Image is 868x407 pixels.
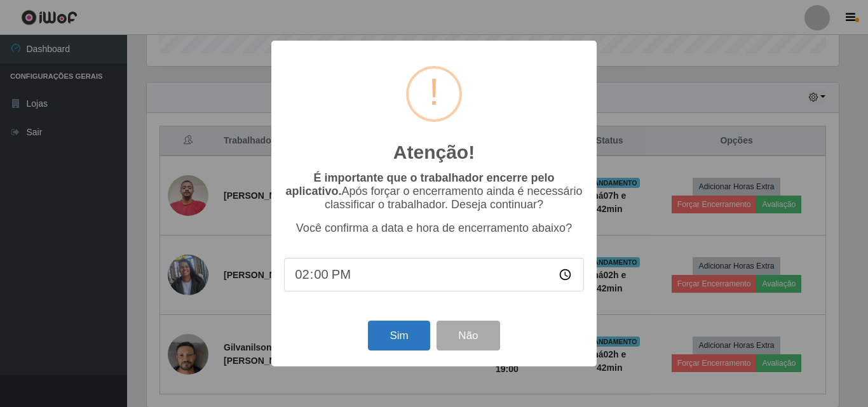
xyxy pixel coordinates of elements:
[285,171,554,197] b: É importante que o trabalhador encerre pelo aplicativo.
[437,321,499,350] button: Não
[284,222,584,235] p: Você confirma a data e hora de encerramento abaixo?
[368,321,430,350] button: Sim
[284,171,584,211] p: Após forçar o encerramento ainda é necessário classificar o trabalhador. Deseja continuar?
[393,141,475,164] h2: Atenção!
